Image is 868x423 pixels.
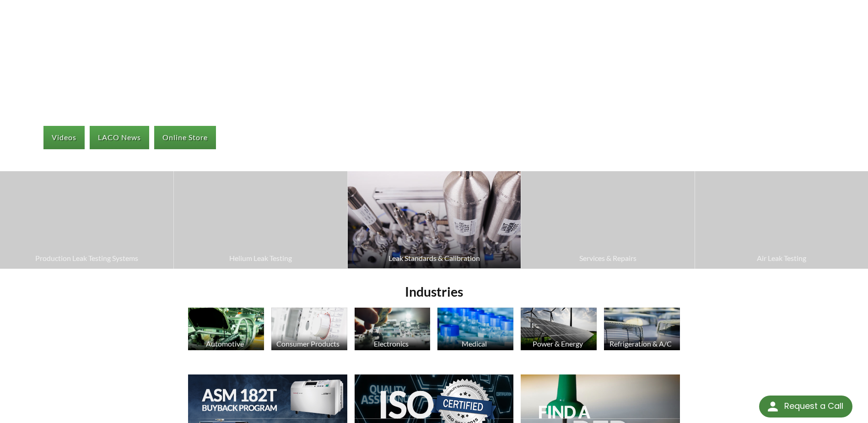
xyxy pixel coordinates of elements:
[766,399,780,414] img: round button
[90,126,149,149] a: LACO News
[695,171,868,268] a: Air Leak Testing
[188,308,264,350] img: Automotive Industry image
[43,126,85,149] a: Videos
[784,396,843,417] div: Request a Call
[5,252,169,264] span: Production Leak Testing Systems
[521,308,597,352] a: Power & Energy Solar Panels image
[437,308,513,352] a: Medical Medicine Bottle image
[188,308,264,352] a: Automotive Automotive Industry image
[271,308,347,350] img: Consumer Products image
[353,339,430,348] div: Electronics
[604,308,680,350] img: HVAC Products image
[348,171,521,268] img: Calibrated Leak Standards image
[521,308,597,350] img: Solar Panels image
[178,252,342,264] span: Helium Leak Testing
[184,283,683,300] h2: Industries
[604,308,680,352] a: Refrigeration & A/C HVAC Products image
[437,308,513,350] img: Medicine Bottle image
[187,339,263,348] div: Automotive
[154,126,216,149] a: Online Store
[700,252,863,264] span: Air Leak Testing
[436,339,512,348] div: Medical
[270,339,346,348] div: Consumer Products
[759,396,852,418] div: Request a Call
[519,339,596,348] div: Power & Energy
[271,308,347,352] a: Consumer Products Consumer Products image
[174,171,347,268] a: Helium Leak Testing
[526,252,690,264] span: Services & Repairs
[355,308,431,352] a: Electronics Electronics image
[603,339,679,348] div: Refrigeration & A/C
[348,171,521,268] a: Leak Standards & Calibration
[352,252,516,264] span: Leak Standards & Calibration
[355,308,431,350] img: Electronics image
[521,171,694,268] a: Services & Repairs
